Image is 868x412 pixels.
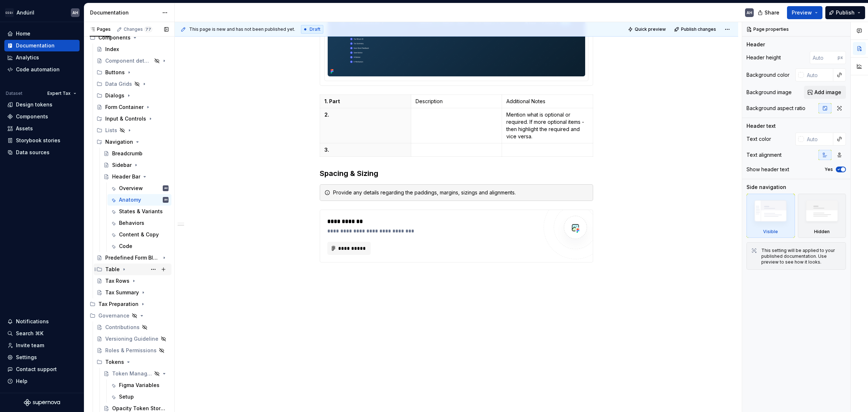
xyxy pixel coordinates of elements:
[105,254,160,261] div: Predefined Form Blocks
[16,101,52,108] div: Design tokens
[119,185,143,192] div: Overview
[310,26,320,32] span: Draft
[107,229,171,240] a: Content & Copy
[4,40,80,51] a: Documentation
[101,148,171,159] a: Breadcrumb
[6,91,22,96] div: Dataset
[105,277,129,285] div: Tax Rows
[4,52,80,63] a: Analytics
[124,26,152,32] div: Changes
[105,69,125,76] div: Buttons
[101,368,171,379] a: Token Management
[16,366,57,373] div: Contact support
[107,194,171,206] a: AnatomyAH
[804,133,833,146] input: Auto
[333,189,588,196] div: Provide any details regarding the paddings, margins, sizings and alignments.
[105,324,140,331] div: Contributions
[5,8,14,17] img: 572984b3-56a8-419d-98bc-7b186c70b928.png
[119,393,134,400] div: Setup
[4,340,80,351] a: Invite team
[4,352,80,363] a: Settings
[4,64,80,75] a: Code automation
[72,10,78,16] div: AH
[90,26,111,32] div: Pages
[17,9,34,16] div: Andúril
[87,298,171,310] div: Tax Preparation
[746,54,781,61] div: Header height
[4,111,80,122] a: Components
[746,41,765,48] div: Header
[105,92,124,99] div: Dialogs
[107,240,171,252] a: Code
[94,78,171,90] div: Data Grids
[87,32,171,43] div: Components
[16,66,60,73] div: Code automation
[94,345,171,356] a: Roles & Permissions
[506,98,588,105] p: Additional Notes
[16,30,30,37] div: Home
[16,54,39,61] div: Analytics
[107,391,171,403] a: Setup
[105,138,133,146] div: Navigation
[119,208,163,215] div: States & Variants
[792,9,812,16] span: Preview
[94,113,171,125] div: Input & Controls
[681,26,716,32] span: Publish changes
[105,57,152,64] div: Component detail template
[119,196,141,203] div: Anatomy
[94,101,171,113] a: Form Container
[4,375,80,387] button: Help
[804,86,846,99] button: Add image
[746,89,792,96] div: Background image
[838,55,843,60] p: px
[94,275,171,287] a: Tax Rows
[16,354,37,361] div: Settings
[763,229,778,235] div: Visible
[94,125,171,136] div: Lists
[4,135,80,146] a: Storybook stories
[94,136,171,148] div: Navigation
[746,184,786,191] div: Side navigation
[101,159,171,171] a: Sidebar
[16,318,49,325] div: Notifications
[164,196,167,203] div: AH
[47,91,71,96] span: Expert Tax
[94,287,171,298] a: Tax Summary
[810,51,838,64] input: Auto
[94,252,171,264] a: Predefined Form Blocks
[765,9,779,16] span: Share
[836,9,855,16] span: Publish
[761,248,841,265] div: This setting will be applied to your published documentation. Use preview to see how it looks.
[746,194,795,238] div: Visible
[189,26,295,32] span: This page is new and has not been published yet.
[98,300,139,308] div: Tax Preparation
[105,335,158,342] div: Versioning Guideline
[416,98,498,105] p: Description
[94,90,171,101] div: Dialogs
[4,147,80,158] a: Data sources
[16,330,43,337] div: Search ⌘K
[105,266,120,273] div: Table
[94,321,171,333] a: Contributions
[90,9,158,16] div: Documentation
[746,105,805,112] div: Background aspect ratio
[24,399,60,406] a: Supernova Logo
[16,125,33,132] div: Assets
[804,68,833,81] input: Auto
[101,171,171,182] a: Header Bar
[16,342,44,349] div: Invite team
[626,24,669,34] button: Quick preview
[672,24,719,34] button: Publish changes
[112,161,132,169] div: Sidebar
[4,99,80,110] a: Design tokens
[94,356,171,368] div: Tokens
[1,5,82,20] button: AndúrilAH
[107,217,171,229] a: Behaviors
[787,6,822,19] button: Preview
[16,113,48,120] div: Components
[4,363,80,375] button: Contact support
[4,328,80,339] button: Search ⌘K
[112,405,167,412] div: Opacity Token Storage
[4,28,80,39] a: Home
[635,26,666,32] span: Quick preview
